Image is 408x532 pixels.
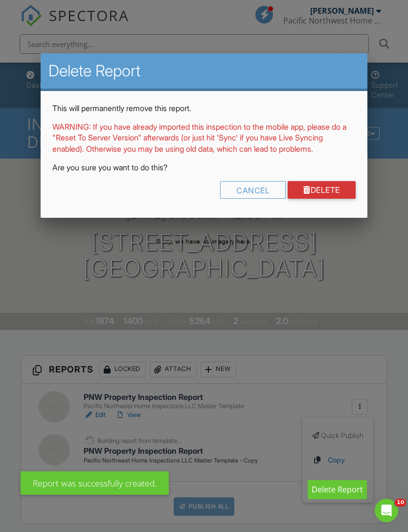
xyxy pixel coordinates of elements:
div: Report was successfully created. [21,471,169,495]
a: Delete [288,181,356,199]
span: 10 [395,499,406,507]
p: This will permanently remove this report. [52,103,355,114]
h2: Delete Report [48,61,359,81]
iframe: Intercom live chat [375,499,398,522]
p: WARNING: If you have already imported this inspection to the mobile app, please do a "Reset To Se... [52,121,355,154]
div: Cancel [220,181,286,199]
p: Are you sure you want to do this? [52,162,355,173]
